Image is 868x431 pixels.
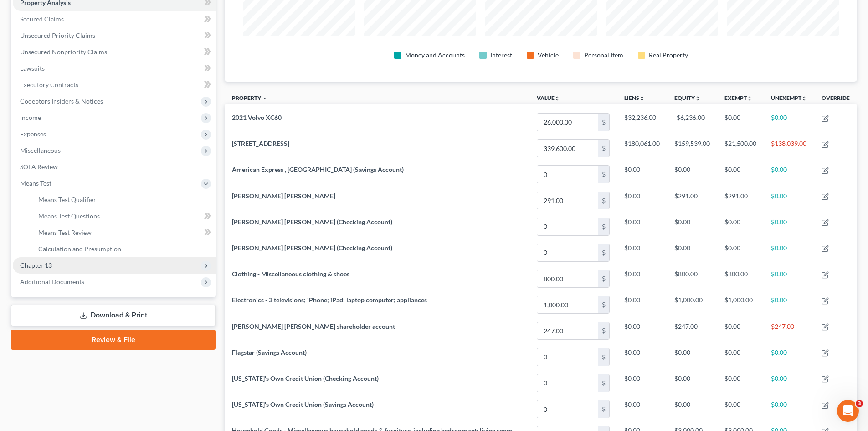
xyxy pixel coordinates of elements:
div: $ [598,296,609,313]
td: $180,061.00 [617,135,667,161]
td: $0.00 [617,318,667,344]
span: Income [20,114,41,121]
td: $0.00 [667,213,717,239]
td: $0.00 [617,265,667,291]
input: 0.00 [537,140,598,157]
td: $0.00 [764,370,814,396]
a: Means Test Review [31,224,216,241]
td: $0.00 [764,213,814,239]
td: $0.00 [717,396,764,422]
a: Review & File [11,330,216,350]
td: $0.00 [764,239,814,265]
td: $0.00 [764,292,814,318]
div: Vehicle [538,51,559,60]
td: $247.00 [667,318,717,344]
i: unfold_more [801,96,807,101]
span: Clothing - Miscellaneous clothing & shoes [232,270,349,278]
span: Means Test Questions [38,212,100,220]
td: $0.00 [717,370,764,396]
span: [PERSON_NAME] [PERSON_NAME] (Checking Account) [232,244,392,252]
span: SOFA Review [20,163,58,171]
td: $0.00 [667,370,717,396]
td: $0.00 [617,187,667,213]
td: $0.00 [617,161,667,187]
span: Means Test Review [38,228,92,236]
td: $0.00 [717,213,764,239]
span: [PERSON_NAME] [PERSON_NAME] shareholder account [232,322,395,330]
input: 0.00 [537,400,598,418]
div: $ [598,244,609,261]
td: $291.00 [717,187,764,213]
a: Means Test Qualifier [31,192,216,208]
span: Flagstar (Savings Account) [232,348,307,356]
td: $800.00 [667,265,717,291]
td: $0.00 [717,318,764,344]
span: Unsecured Nonpriority Claims [20,48,107,56]
td: $0.00 [617,370,667,396]
td: $0.00 [617,396,667,422]
span: American Express , [GEOGRAPHIC_DATA] (Savings Account) [232,166,404,173]
i: unfold_more [555,96,560,101]
a: Valueunfold_more [537,94,560,101]
td: $0.00 [717,239,764,265]
span: Secured Claims [20,15,64,23]
a: Property expand_less [232,94,267,101]
a: Exemptunfold_more [724,94,752,101]
div: $ [598,114,609,131]
td: $0.00 [764,187,814,213]
td: $159,539.00 [667,135,717,161]
span: Chapter 13 [20,261,52,269]
span: Additional Documents [20,278,84,286]
input: 0.00 [537,348,598,366]
td: $0.00 [717,161,764,187]
div: $ [598,166,609,183]
span: Codebtors Insiders & Notices [20,97,103,105]
td: $138,039.00 [764,135,814,161]
a: Download & Print [11,305,216,326]
span: Expenses [20,130,46,138]
input: 0.00 [537,244,598,261]
i: unfold_more [747,96,752,101]
td: $0.00 [764,265,814,291]
div: $ [598,374,609,392]
a: SOFA Review [13,159,216,175]
div: $ [598,348,609,366]
div: $ [598,400,609,418]
th: Override [814,89,857,109]
span: Unsecured Priority Claims [20,31,95,39]
span: Miscellaneous [20,146,61,154]
a: Liensunfold_more [624,94,645,101]
td: $0.00 [617,213,667,239]
td: $0.00 [764,109,814,135]
input: 0.00 [537,322,598,340]
span: 2021 Volvo XC60 [232,114,282,121]
td: -$6,236.00 [667,109,717,135]
td: $0.00 [667,239,717,265]
a: Secured Claims [13,11,216,27]
span: 3 [856,400,863,407]
input: 0.00 [537,218,598,235]
a: Unsecured Priority Claims [13,27,216,44]
a: Lawsuits [13,60,216,77]
td: $1,000.00 [667,292,717,318]
input: 0.00 [537,374,598,392]
span: [PERSON_NAME] [PERSON_NAME] [232,192,335,200]
div: Personal Item [584,51,623,60]
iframe: Intercom live chat [837,400,859,422]
span: [US_STATE]'s Own Credit Union (Checking Account) [232,374,379,382]
input: 0.00 [537,114,598,131]
div: $ [598,140,609,157]
td: $21,500.00 [717,135,764,161]
span: Means Test [20,179,51,187]
td: $0.00 [764,396,814,422]
td: $800.00 [717,265,764,291]
td: $247.00 [764,318,814,344]
div: $ [598,322,609,340]
a: Executory Contracts [13,77,216,93]
div: Money and Accounts [405,51,465,60]
span: Calculation and Presumption [38,245,121,253]
span: Means Test Qualifier [38,196,96,203]
i: unfold_more [695,96,700,101]
div: $ [598,270,609,287]
td: $0.00 [717,109,764,135]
